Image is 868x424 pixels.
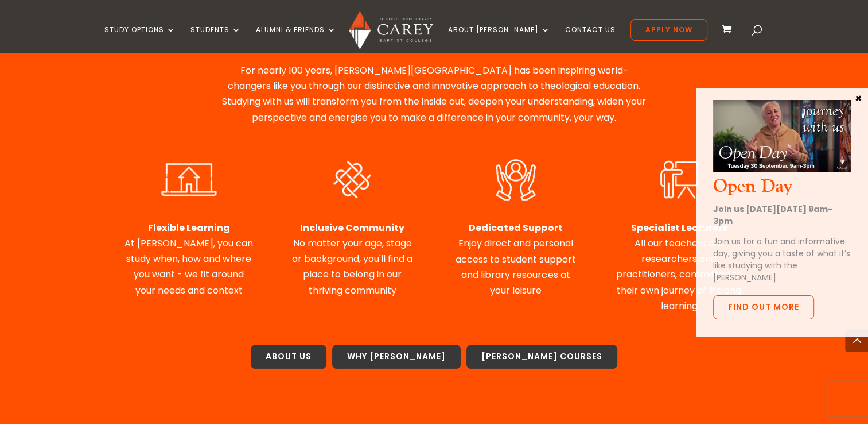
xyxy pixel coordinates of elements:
[190,26,241,53] a: Students
[349,11,433,49] img: Carey Baptist College
[853,92,864,103] button: Close
[150,156,228,203] img: Flexible Learning WHITE
[292,237,412,297] span: No matter your age, stage or background, you'll find a place to belong in our thriving community
[640,156,718,203] img: Expert Lecturers WHITE
[148,221,230,234] strong: Flexible Learning
[713,236,851,284] p: Join us for a fun and informative day, giving you a taste of what it’s like studying with the [PE...
[104,26,176,53] a: Study Options
[313,156,391,203] img: Diverse & Inclusive WHITE
[466,345,617,369] a: [PERSON_NAME] Courses
[630,19,707,41] a: Apply Now
[614,220,744,314] div: Page 1
[631,221,727,234] strong: Specialist Lecturers
[713,162,851,175] a: Open Day Oct 2025
[614,220,744,314] p: All our teachers are researchers and practitioners, committed to their own journey of lifelong le...
[287,220,417,298] div: Page 1
[469,221,562,234] strong: Dedicated Support
[565,26,616,53] a: Contact Us
[451,220,580,298] p: Enjoy direct and personal access to student support and library resources at your leisure
[713,100,851,172] img: Open Day Oct 2025
[479,156,552,203] img: Dedicated Support WHITE
[713,176,851,203] h3: Open Day
[124,220,254,298] div: Page 1
[448,26,550,53] a: About [PERSON_NAME]
[713,295,814,319] a: Find out more
[332,345,461,369] a: Why [PERSON_NAME]
[219,63,649,125] p: For nearly 100 years, [PERSON_NAME][GEOGRAPHIC_DATA] has been inspiring world-changers like you t...
[251,345,326,369] a: About Us
[300,221,404,234] strong: Inclusive Community
[256,26,336,53] a: Alumni & Friends
[124,237,253,297] span: At [PERSON_NAME], you can study when, how and where you want - we fit around your needs and context
[713,203,832,227] strong: Join us [DATE][DATE] 9am-3pm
